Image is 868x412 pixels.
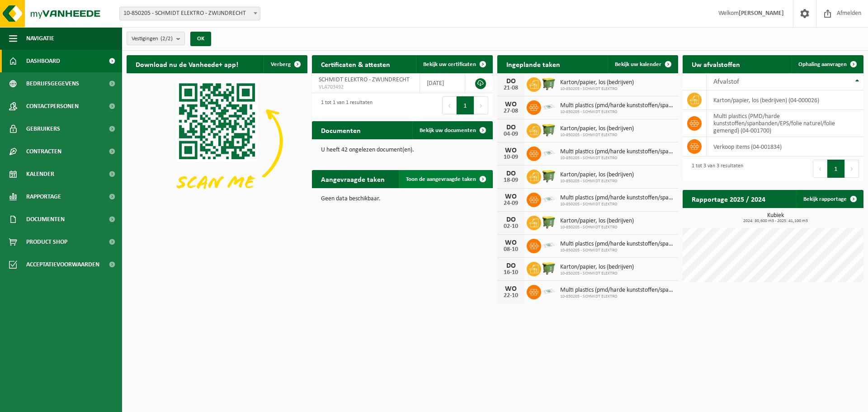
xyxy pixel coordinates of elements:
span: 10-850205 - SCHMIDT ELEKTRO [560,248,674,253]
span: Product Shop [26,231,67,253]
button: Next [474,96,488,114]
span: Acceptatievoorwaarden [26,253,99,276]
h2: Uw afvalstoffen [683,55,749,73]
img: LP-SK-00500-LPE-16 [541,284,557,299]
button: 1 [457,96,474,114]
div: DO [502,170,520,177]
span: Bekijk uw documenten [420,128,476,133]
span: Verberg [271,62,291,67]
span: 10-850205 - SCHMIDT ELEKTRO [560,271,634,276]
span: 10-850205 - SCHMIDT ELEKTRO - ZWIJNDRECHT [119,7,260,20]
span: Rapportage [26,185,61,208]
div: 24-09 [502,200,520,207]
span: Navigatie [26,27,54,50]
div: 27-08 [502,108,520,114]
td: [DATE] [420,73,465,93]
button: Vestigingen(2/2) [127,32,185,45]
img: WB-1100-HPE-GN-50 [541,214,557,230]
div: WO [502,193,520,200]
div: DO [502,124,520,131]
button: OK [190,32,211,46]
div: 02-10 [502,223,520,230]
span: Contactpersonen [26,95,79,118]
a: Toon de aangevraagde taken [399,170,492,188]
div: DO [502,78,520,85]
div: WO [502,147,520,154]
span: Toon de aangevraagde taken [406,176,476,182]
a: Bekijk uw documenten [412,121,492,139]
span: Dashboard [26,50,60,72]
span: 10-850205 - SCHMIDT ELEKTRO [560,156,674,161]
button: 1 [827,160,845,178]
button: Previous [442,96,457,114]
span: 10-850205 - SCHMIDT ELEKTRO [560,86,634,92]
span: 10-850205 - SCHMIDT ELEKTRO [560,109,674,115]
td: karton/papier, los (bedrijven) (04-000026) [707,90,863,110]
div: WO [502,101,520,108]
div: 21-08 [502,85,520,91]
span: 10-850205 - SCHMIDT ELEKTRO - ZWIJNDRECHT [120,7,260,20]
span: Karton/papier, los (bedrijven) [560,264,634,271]
span: Contracten [26,140,61,163]
a: Bekijk uw certificaten [416,55,492,73]
span: Bekijk uw kalender [615,62,661,67]
a: Ophaling aanvragen [791,55,863,73]
img: WB-1100-HPE-GN-50 [541,76,557,91]
span: VLA703492 [319,84,413,91]
span: Vestigingen [132,32,173,46]
h2: Certificaten & attesten [312,55,399,73]
div: DO [502,262,520,270]
div: WO [502,239,520,246]
span: 10-850205 - SCHMIDT ELEKTRO [560,179,634,184]
span: Multi plastics (pmd/harde kunststoffen/spanbanden/eps/folie naturel/folie gemeng... [560,102,674,109]
img: LP-SK-00500-LPE-16 [541,237,557,253]
img: WB-1100-HPE-GN-50 [541,260,557,276]
div: 10-09 [502,154,520,161]
h2: Download nu de Vanheede+ app! [127,55,247,73]
span: Gebruikers [26,118,60,140]
button: Next [845,160,859,178]
h2: Rapportage 2025 / 2024 [683,190,774,208]
div: WO [502,285,520,293]
p: Geen data beschikbaar. [321,196,484,202]
count: (2/2) [160,36,173,42]
button: Previous [813,160,827,178]
img: LP-SK-00500-LPE-16 [541,145,557,161]
img: LP-SK-00500-LPE-16 [541,99,557,114]
span: Bedrijfsgegevens [26,72,79,95]
span: Multi plastics (pmd/harde kunststoffen/spanbanden/eps/folie naturel/folie gemeng... [560,194,674,202]
span: Karton/papier, los (bedrijven) [560,125,634,133]
img: Download de VHEPlus App [127,73,307,209]
div: 1 tot 3 van 3 resultaten [687,159,743,179]
span: Ophaling aanvragen [798,62,847,67]
td: multi plastics (PMD/harde kunststoffen/spanbanden/EPS/folie naturel/folie gemengd) (04-001700) [707,110,863,137]
span: Afvalstof [713,78,739,85]
div: DO [502,216,520,223]
span: 2024: 80,600 m3 - 2025: 41,100 m3 [687,219,863,223]
span: Karton/papier, los (bedrijven) [560,79,634,86]
img: WB-1100-HPE-GN-50 [541,168,557,184]
img: LP-SK-00500-LPE-16 [541,191,557,207]
div: 04-09 [502,131,520,137]
span: SCHMIDT ELEKTRO - ZWIJNDRECHT [319,76,410,83]
span: 10-850205 - SCHMIDT ELEKTRO [560,133,634,138]
div: 22-10 [502,293,520,299]
a: Bekijk rapportage [796,190,863,208]
div: 08-10 [502,246,520,253]
span: 10-850205 - SCHMIDT ELEKTRO [560,294,674,299]
p: U heeft 42 ongelezen document(en). [321,147,484,153]
h2: Documenten [312,121,370,139]
span: 10-850205 - SCHMIDT ELEKTRO [560,225,634,230]
strong: [PERSON_NAME] [739,10,784,17]
span: 10-850205 - SCHMIDT ELEKTRO [560,202,674,207]
div: 18-09 [502,177,520,184]
a: Bekijk uw kalender [608,55,677,73]
span: Kalender [26,163,54,185]
span: Multi plastics (pmd/harde kunststoffen/spanbanden/eps/folie naturel/folie gemeng... [560,287,674,294]
span: Multi plastics (pmd/harde kunststoffen/spanbanden/eps/folie naturel/folie gemeng... [560,241,674,248]
h3: Kubiek [687,213,863,223]
button: Verberg [264,55,307,73]
h2: Aangevraagde taken [312,170,394,188]
h2: Ingeplande taken [497,55,569,73]
span: Multi plastics (pmd/harde kunststoffen/spanbanden/eps/folie naturel/folie gemeng... [560,148,674,156]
